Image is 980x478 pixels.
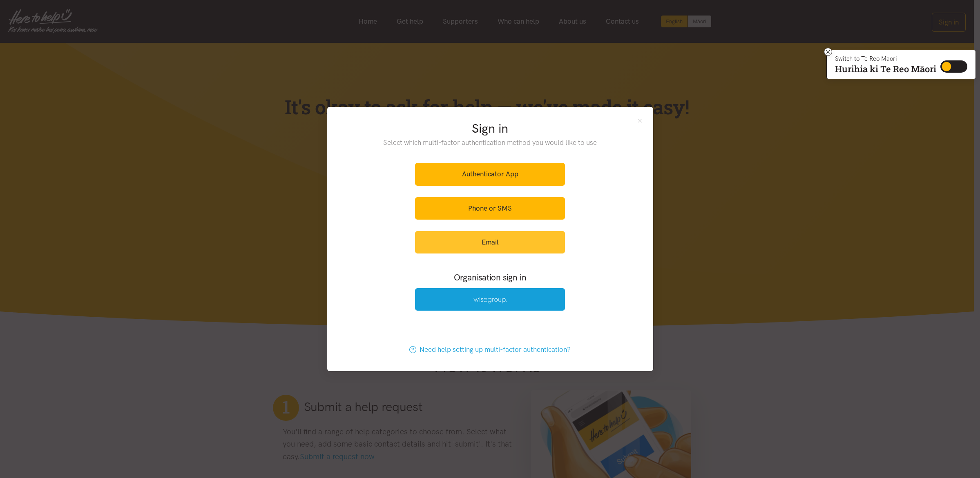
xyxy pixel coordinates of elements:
a: Authenticator App [415,163,565,185]
h3: Organisation sign in [393,271,587,283]
a: Phone or SMS [415,197,565,220]
p: Select which multi-factor authentication method you would like to use [366,137,614,148]
img: Wise Group [473,297,507,304]
p: Hurihia ki Te Reo Māori [835,65,936,73]
p: Switch to Te Reo Māori [835,56,936,61]
a: Email [415,231,565,253]
a: Need help setting up multi-factor authentication? [401,338,579,361]
h2: Sign in [366,120,614,137]
button: Close [636,117,643,124]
